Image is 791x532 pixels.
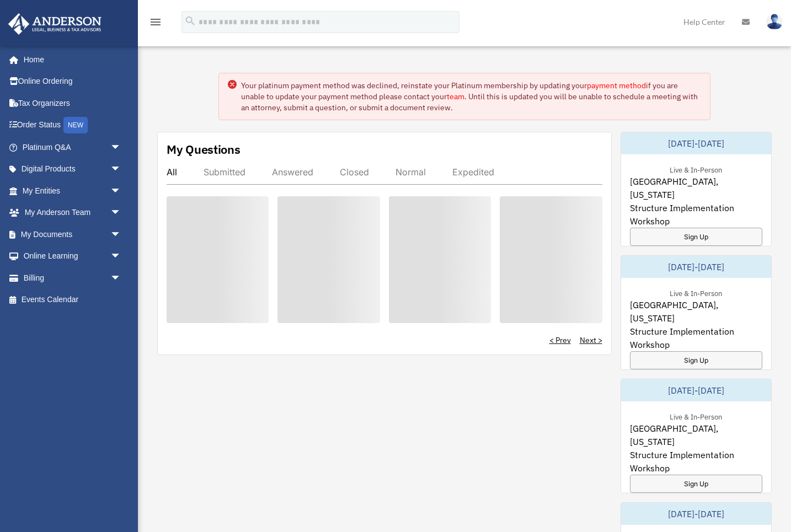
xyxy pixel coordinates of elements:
span: Structure Implementation Workshop [630,201,763,228]
a: Sign Up [630,351,763,369]
a: Home [8,49,132,71]
div: My Questions [167,141,240,158]
img: Anderson Advisors Platinum Portal [5,13,105,35]
span: arrow_drop_down [110,136,132,159]
i: search [184,15,196,27]
span: Structure Implementation Workshop [630,448,763,475]
a: Next > [580,335,602,346]
div: [DATE]-[DATE] [621,503,772,525]
div: Your platinum payment method was declined, reinstate your Platinum membership by updating your if... [241,80,701,113]
a: Tax Organizers [8,92,138,114]
div: Live & In-Person [661,163,731,175]
a: My Documentsarrow_drop_down [8,223,138,245]
span: [GEOGRAPHIC_DATA], [US_STATE] [630,298,763,325]
a: Sign Up [630,228,763,246]
span: [GEOGRAPHIC_DATA], [US_STATE] [630,175,763,201]
a: < Prev [549,335,571,346]
div: NEW [63,117,88,133]
a: Order StatusNEW [8,114,138,137]
span: Structure Implementation Workshop [630,325,763,351]
span: arrow_drop_down [110,223,132,246]
div: Live & In-Person [661,410,731,422]
span: arrow_drop_down [110,245,132,268]
span: arrow_drop_down [110,158,132,181]
a: Digital Productsarrow_drop_down [8,158,138,180]
span: arrow_drop_down [110,267,132,289]
a: Sign Up [630,475,763,493]
div: All [167,166,177,178]
a: menu [149,19,162,29]
a: Platinum Q&Aarrow_drop_down [8,136,138,158]
a: Billingarrow_drop_down [8,267,138,289]
a: payment method [587,80,646,90]
div: Live & In-Person [661,287,731,298]
a: team [447,92,464,101]
a: Events Calendar [8,289,138,311]
div: Expedited [452,166,494,178]
div: [DATE]-[DATE] [621,379,772,401]
span: arrow_drop_down [110,202,132,224]
div: [DATE]-[DATE] [621,132,772,154]
div: Submitted [204,166,245,178]
div: Normal [395,166,426,178]
div: [DATE]-[DATE] [621,256,772,278]
span: arrow_drop_down [110,180,132,202]
a: My Anderson Teamarrow_drop_down [8,202,138,224]
a: My Entitiesarrow_drop_down [8,180,138,202]
span: [GEOGRAPHIC_DATA], [US_STATE] [630,422,763,448]
div: Closed [340,166,369,178]
a: Online Learningarrow_drop_down [8,245,138,267]
a: Online Ordering [8,71,138,93]
div: Answered [272,166,313,178]
i: menu [149,15,162,29]
img: User Pic [766,14,783,30]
